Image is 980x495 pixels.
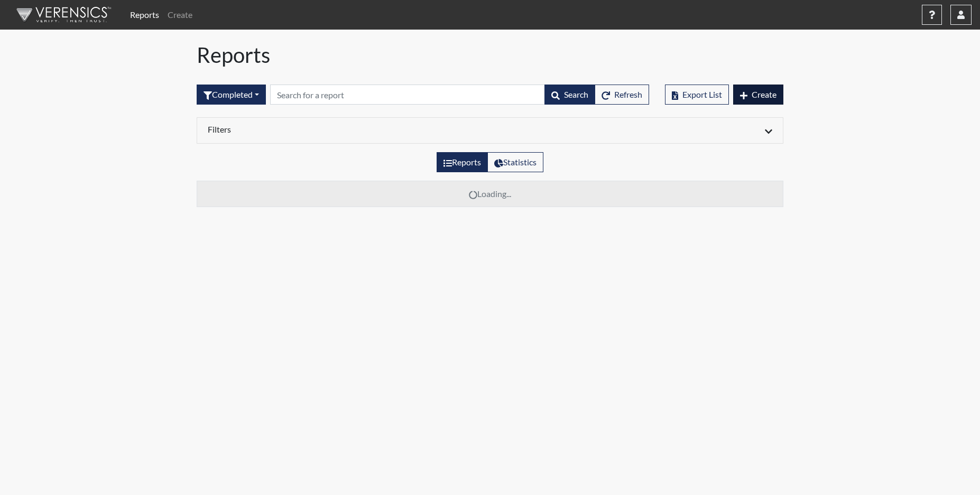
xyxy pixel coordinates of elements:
[752,89,776,99] span: Create
[682,89,722,99] span: Export List
[197,181,783,207] td: Loading...
[614,89,642,99] span: Refresh
[270,85,545,105] input: Search by Registration ID, Interview Number, or Investigation Name.
[197,42,783,68] h1: Reports
[163,4,197,25] a: Create
[595,85,649,105] button: Refresh
[200,124,780,137] div: Click to expand/collapse filters
[197,85,266,105] button: Completed
[487,152,543,172] label: View statistics about completed interviews
[665,85,729,105] button: Export List
[437,152,488,172] label: View the list of reports
[733,85,783,105] button: Create
[208,124,482,134] h6: Filters
[544,85,595,105] button: Search
[197,85,266,105] div: Filter by interview status
[564,89,588,99] span: Search
[126,4,163,25] a: Reports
